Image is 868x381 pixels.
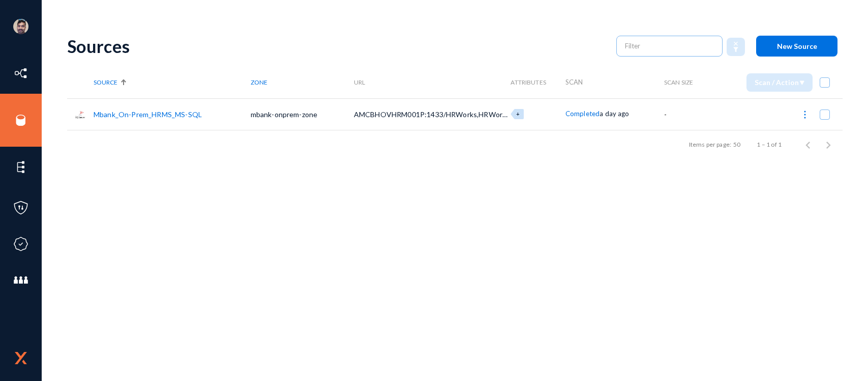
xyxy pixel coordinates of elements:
span: Source [94,78,117,86]
a: Mbank_On-Prem_HRMS_MS-SQL [94,110,202,119]
img: icon-more.svg [800,110,810,120]
img: icon-members.svg [13,273,28,288]
span: Scan [565,78,583,86]
input: Filter [625,38,714,53]
img: icon-elements.svg [13,159,28,175]
div: 1 – 1 of 1 [757,140,782,149]
span: Attributes [511,78,546,86]
button: Previous page [798,134,818,155]
span: Zone [251,78,267,86]
img: icon-compliance.svg [13,236,28,252]
img: icon-inventory.svg [13,66,28,81]
span: Completed [565,110,600,118]
div: Sources [67,36,606,57]
img: ACg8ocK1ZkZ6gbMmCU1AeqPIsBvrTWeY1xNXvgxNjkUXxjcqAiPEIvU=s96-c [13,19,28,34]
div: 50 [733,140,740,149]
span: Scan Size [664,78,693,86]
img: icon-sources.svg [13,113,28,128]
span: New Source [777,42,817,50]
span: + [516,111,520,117]
img: sqlserver.png [75,109,86,120]
td: mbank-onprem-zone [251,98,354,130]
div: Items per page: [689,140,731,149]
img: icon-policies.svg [13,200,28,215]
span: a day ago [600,110,629,118]
button: Next page [818,134,839,155]
button: New Source [756,36,837,57]
div: Zone [251,78,354,86]
span: URL [354,78,365,86]
td: - [664,98,709,130]
div: Source [94,78,251,86]
span: AMCBHOVHRM001P:1433/HRWorks,HRWorksPlus [354,110,524,119]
